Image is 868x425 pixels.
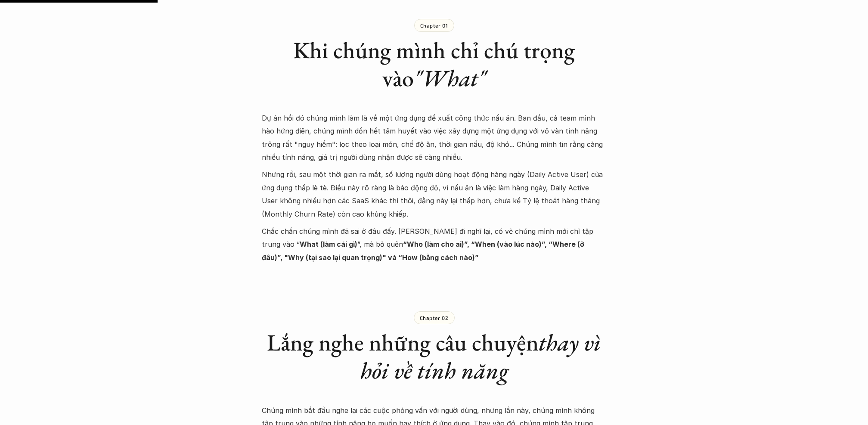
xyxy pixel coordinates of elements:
[360,327,607,385] em: thay vì hỏi về tính năng
[262,36,606,92] h1: Khi chúng mình chỉ chú trọng vào
[262,225,606,264] p: Chắc chắn chúng mình đã sai ở đâu đấy. [PERSON_NAME] đi nghĩ lại, có vẻ chúng mình mới chỉ tập tr...
[420,22,448,28] p: Chapter 01
[262,240,586,261] strong: “Who (làm cho ai)”, “When (vào lúc nào)”, “Where (ở đâu)”, "Why (tại sao lại quan trọng)" và “How...
[262,168,606,220] p: Nhưng rồi, sau một thời gian ra mắt, số lượng người dùng hoạt động hàng ngày (Daily Active User) ...
[262,329,606,385] h1: Lắng nghe những câu chuyện
[262,112,606,164] p: Dự án hồi đó chúng mình làm là về một ứng dụng đề xuất công thức nấu ăn. Ban đầu, cả team mình hà...
[414,63,486,93] em: "What"
[420,315,449,321] p: Chapter 02
[300,240,357,248] strong: What (làm cái gì)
